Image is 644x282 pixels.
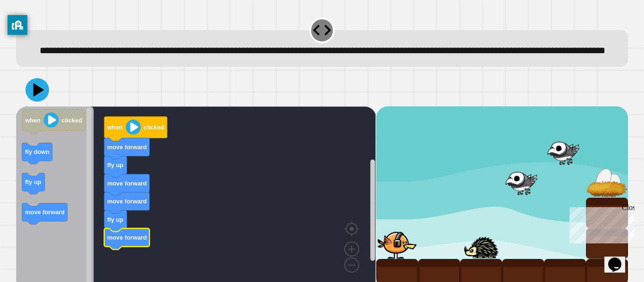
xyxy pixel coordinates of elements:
text: clicked [62,117,82,124]
text: move forward [107,180,147,187]
iframe: chat widget [566,203,635,243]
div: Chat with us now!Close [4,4,65,60]
text: move forward [25,209,65,216]
button: privacy banner [8,15,27,35]
iframe: chat widget [604,244,635,273]
text: when [107,124,123,131]
text: move forward [107,234,147,241]
text: fly up [107,216,124,223]
text: fly down [25,148,50,155]
text: clicked [144,124,164,131]
text: fly up [107,161,124,169]
text: move forward [107,198,147,205]
text: move forward [107,144,147,151]
text: when [25,117,41,124]
text: fly up [25,178,41,185]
